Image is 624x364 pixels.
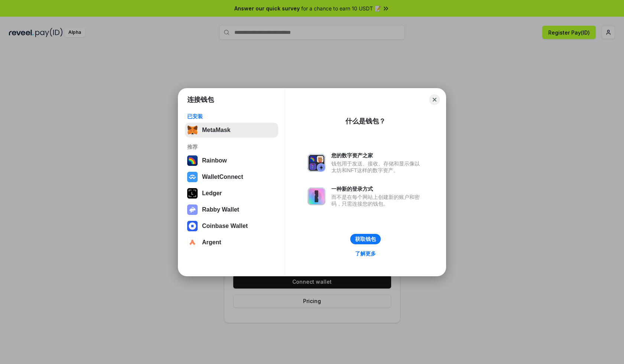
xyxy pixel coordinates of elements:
[185,186,278,201] button: Ledger
[202,157,227,164] div: Rainbow
[202,190,222,197] div: Ledger
[202,206,239,213] div: Rabby Wallet
[355,250,376,257] div: 了解更多
[185,235,278,250] button: Argent
[187,204,198,215] img: svg+xml,%3Csvg%20xmlns%3D%22http%3A%2F%2Fwww.w3.org%2F2000%2Fsvg%22%20fill%3D%22none%22%20viewBox...
[185,170,278,184] button: WalletConnect
[308,154,325,172] img: svg+xml,%3Csvg%20xmlns%3D%22http%3A%2F%2Fwww.w3.org%2F2000%2Fsvg%22%20fill%3D%22none%22%20viewBox...
[202,239,221,246] div: Argent
[187,155,198,166] img: svg+xml,%3Csvg%20width%3D%22120%22%20height%3D%22120%22%20viewBox%3D%220%200%20120%20120%22%20fil...
[187,221,198,231] img: svg+xml,%3Csvg%20width%3D%2228%22%20height%3D%2228%22%20viewBox%3D%220%200%2028%2028%22%20fill%3D...
[331,194,423,207] div: 而不是在每个网站上创建新的账户和密码，只需连接您的钱包。
[308,187,325,205] img: svg+xml,%3Csvg%20xmlns%3D%22http%3A%2F%2Fwww.w3.org%2F2000%2Fsvg%22%20fill%3D%22none%22%20viewBox...
[202,174,243,180] div: WalletConnect
[185,153,278,168] button: Rainbow
[202,127,230,133] div: MetaMask
[355,236,376,242] div: 获取钱包
[185,202,278,217] button: Rabby Wallet
[187,188,198,199] img: svg+xml,%3Csvg%20xmlns%3D%22http%3A%2F%2Fwww.w3.org%2F2000%2Fsvg%22%20width%3D%2228%22%20height%3...
[187,95,214,104] h1: 连接钱包
[187,125,198,135] img: svg+xml,%3Csvg%20fill%3D%22none%22%20height%3D%2233%22%20viewBox%3D%220%200%2035%2033%22%20width%...
[350,234,381,244] button: 获取钱包
[185,123,278,138] button: MetaMask
[187,144,276,150] div: 推荐
[187,237,198,248] img: svg+xml,%3Csvg%20width%3D%2228%22%20height%3D%2228%22%20viewBox%3D%220%200%2028%2028%22%20fill%3D...
[429,94,440,105] button: Close
[331,152,423,159] div: 您的数字资产之家
[345,117,386,126] div: 什么是钱包？
[351,249,380,258] a: 了解更多
[331,160,423,174] div: 钱包用于发送、接收、存储和显示像以太坊和NFT这样的数字资产。
[331,186,423,192] div: 一种新的登录方式
[187,113,276,120] div: 已安装
[202,223,248,229] div: Coinbase Wallet
[187,172,198,182] img: svg+xml,%3Csvg%20width%3D%2228%22%20height%3D%2228%22%20viewBox%3D%220%200%2028%2028%22%20fill%3D...
[185,219,278,233] button: Coinbase Wallet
